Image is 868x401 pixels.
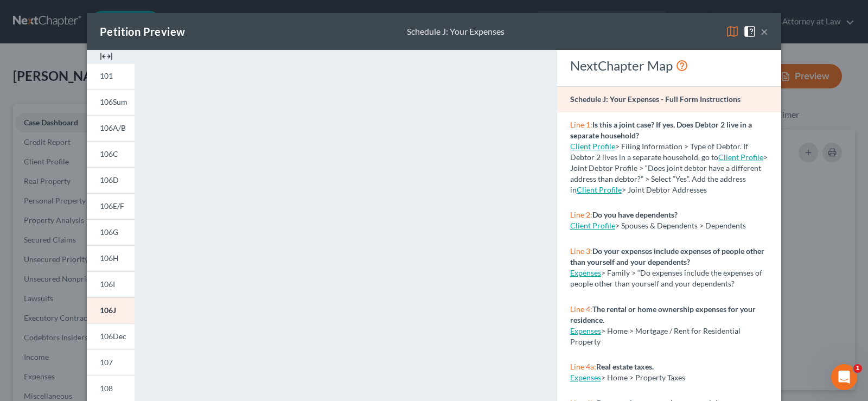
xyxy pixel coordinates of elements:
strong: Real estate taxes. [596,362,654,371]
a: 106D [87,167,135,193]
span: > Home > Property Taxes [601,373,685,382]
span: Line 4a: [570,362,596,371]
iframe: Intercom live chat [831,364,857,390]
span: Line 3: [570,246,592,256]
span: Line 4: [570,304,592,314]
span: 106G [100,227,118,237]
span: > Home > Mortgage / Rent for Residential Property [570,326,741,346]
span: 106D [100,175,119,184]
a: 106G [87,219,135,245]
span: 107 [100,358,113,367]
strong: Schedule J: Your Expenses - Full Form Instructions [570,94,741,104]
a: Client Profile [718,152,763,162]
span: 106J [100,305,116,315]
a: Expenses [570,268,601,277]
span: > Family > “Do expenses include the expenses of people other than yourself and your dependents? [570,268,762,288]
strong: Do you have dependents? [592,210,678,219]
strong: Do your expenses include expenses of people other than yourself and your dependents? [570,246,764,266]
a: 106Dec [87,323,135,349]
a: 106H [87,245,135,271]
img: expand-e0f6d898513216a626fdd78e52531dac95497ffd26381d4c15ee2fc46db09dca.svg [100,50,113,63]
div: Schedule J: Your Expenses [407,26,505,38]
span: 106E/F [100,201,124,211]
strong: Is this a joint case? If yes, Does Debtor 2 live in a separate household? [570,120,752,140]
img: help-close-5ba153eb36485ed6c1ea00a893f15db1cb9b99d6cae46e1a8edb6c62d00a1a76.svg [743,25,756,38]
span: 106A/B [100,123,126,132]
a: Client Profile [570,142,615,151]
span: 1 [853,364,862,373]
span: Line 2: [570,210,592,219]
span: 106I [100,279,115,289]
a: 101 [87,63,135,89]
span: 101 [100,71,113,80]
span: > Joint Debtor Profile > “Does joint debtor have a different address than debtor?” > Select “Yes”... [570,152,768,194]
a: 106E/F [87,193,135,219]
button: × [761,25,768,38]
span: 106Dec [100,332,126,341]
a: Client Profile [577,185,622,194]
a: 106I [87,271,135,297]
span: 106Sum [100,97,127,106]
a: Client Profile [570,221,615,230]
a: Expenses [570,326,601,335]
span: > Spouses & Dependents > Dependents [615,221,746,230]
img: map-eea8200ae884c6f1103ae1953ef3d486a96c86aabb227e865a55264e3737af1f.svg [726,25,739,38]
a: 106C [87,141,135,167]
span: > Joint Debtor Addresses [577,185,707,194]
a: 107 [87,349,135,375]
span: 106C [100,149,118,158]
span: 106H [100,253,119,263]
a: 106A/B [87,115,135,141]
span: Line 1: [570,120,592,129]
a: Expenses [570,373,601,382]
a: 106Sum [87,89,135,115]
strong: The rental or home ownership expenses for your residence. [570,304,756,324]
span: 108 [100,384,113,393]
div: Petition Preview [100,24,185,39]
a: 106J [87,297,135,323]
span: > Filing Information > Type of Debtor. If Debtor 2 lives in a separate household, go to [570,142,748,162]
div: NextChapter Map [570,57,768,74]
